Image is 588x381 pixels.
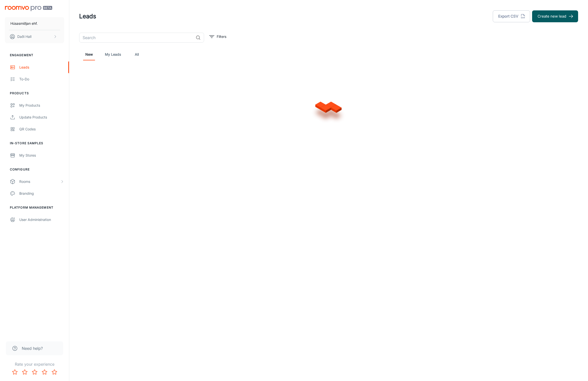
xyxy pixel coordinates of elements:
a: All [131,48,143,60]
button: Daði Hall [5,30,64,43]
h1: Leads [79,12,96,21]
div: QR Codes [19,126,64,132]
a: New [83,48,95,60]
p: Daði Hall [17,34,31,39]
button: Húsasmiðjan ehf. [5,17,64,30]
button: Create new lead [532,10,578,22]
div: Update Products [19,115,64,120]
div: Rooms [19,179,60,184]
a: My Leads [105,48,121,60]
div: My Stores [19,153,64,158]
div: My Products [19,103,64,108]
p: Húsasmiðjan ehf. [10,21,38,26]
div: Leads [19,65,64,70]
button: Export CSV [493,10,530,22]
input: Search [79,33,194,43]
img: Roomvo PRO Beta [5,6,52,11]
p: Filters [217,34,226,39]
div: To-do [19,76,64,82]
button: filter [208,33,228,41]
